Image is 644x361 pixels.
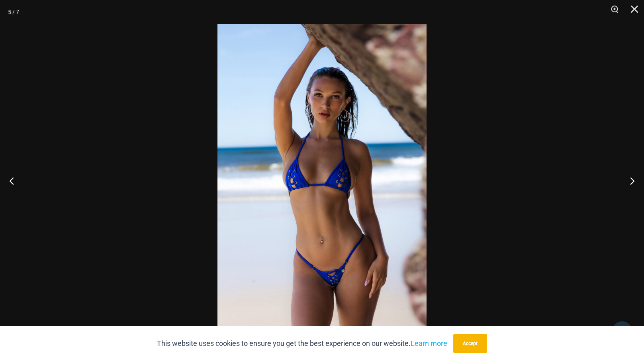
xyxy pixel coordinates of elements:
[217,24,427,337] img: Link Cobalt Blue 3070 Top 4855 Bottom 01
[614,161,644,201] button: Next
[453,334,487,353] button: Accept
[8,6,19,18] div: 5 / 7
[411,339,447,347] a: Learn more
[157,338,447,349] p: This website uses cookies to ensure you get the best experience on our website.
